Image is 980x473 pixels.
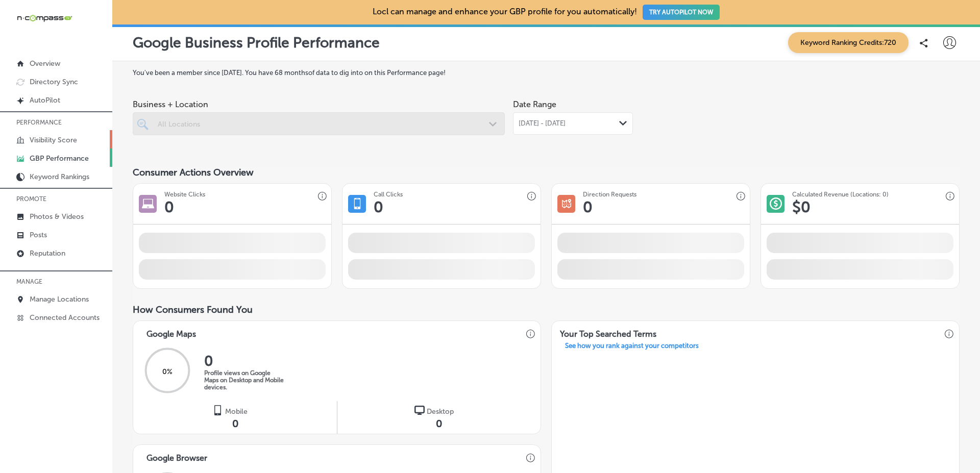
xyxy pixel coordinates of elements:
h1: $ 0 [792,198,811,216]
p: Photos & Videos [30,212,84,221]
a: See how you rank against your competitors [557,342,707,353]
label: Date Range [513,99,556,109]
span: How Consumers Found You [133,304,253,315]
p: Google Business Profile Performance [133,34,380,51]
span: Desktop [427,407,454,416]
p: Overview [30,59,60,68]
span: Keyword Ranking Credits: 720 [788,32,909,53]
span: 0 [436,417,442,430]
h3: Google Browser [138,445,215,466]
span: [DATE] - [DATE] [519,119,566,128]
h3: Website Clicks [164,191,205,198]
h1: 0 [164,198,174,216]
span: 0 % [162,367,173,376]
h3: Google Maps [138,321,204,342]
h1: 0 [374,198,383,216]
h3: Direction Requests [583,191,636,198]
p: Directory Sync [30,78,78,86]
h2: 0 [204,353,286,369]
p: Posts [30,231,47,239]
p: Keyword Rankings [30,172,89,181]
img: logo [213,405,223,415]
h3: Call Clicks [374,191,403,198]
img: 660ab0bf-5cc7-4cb8-ba1c-48b5ae0f18e60NCTV_CLogo_TV_Black_-500x88.png [16,13,72,23]
img: logo [414,405,425,415]
p: Connected Accounts [30,313,100,322]
span: Mobile [225,407,248,416]
p: AutoPilot [30,96,60,105]
h3: Calculated Revenue (Locations: 0) [792,191,889,198]
p: Profile views on Google Maps on Desktop and Mobile devices. [204,369,286,391]
h3: Your Top Searched Terms [552,321,665,342]
p: GBP Performance [30,154,89,163]
p: Visibility Score [30,136,77,144]
span: Consumer Actions Overview [133,167,254,178]
p: Reputation [30,249,65,258]
p: Manage Locations [30,295,89,304]
span: Business + Location [133,99,505,109]
h1: 0 [583,198,593,216]
label: You've been a member since [DATE] . You have 68 months of data to dig into on this Performance page! [133,69,960,77]
span: 0 [232,417,238,430]
button: TRY AUTOPILOT NOW [643,5,720,20]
